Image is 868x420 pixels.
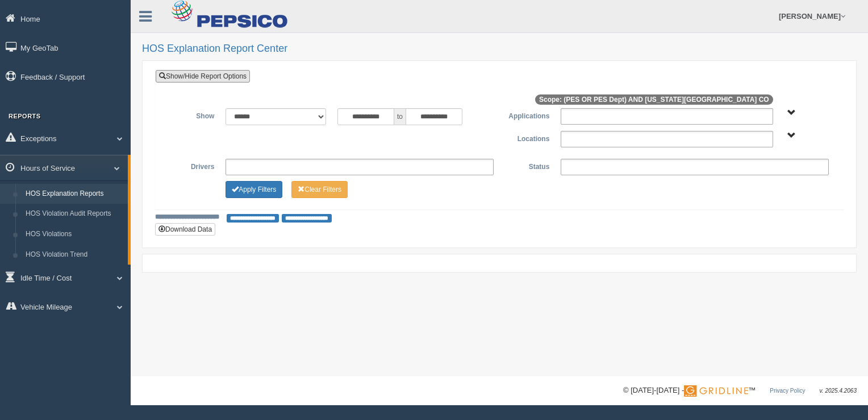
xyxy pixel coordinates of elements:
a: HOS Explanation Reports [20,184,128,204]
span: Scope: (PES OR PES Dept) AND [US_STATE][GEOGRAPHIC_DATA] CO [535,94,773,105]
label: Applications [499,108,555,122]
a: Show/Hide Report Options [156,70,250,83]
button: Change Filter Options [226,181,282,198]
a: HOS Violation Audit Reports [20,204,128,224]
label: Status [499,159,555,172]
img: Gridline [684,385,748,397]
button: Download Data [155,223,215,236]
button: Change Filter Options [291,181,348,198]
span: v. 2025.4.2063 [820,388,857,394]
h2: HOS Explanation Report Center [142,43,857,55]
span: to [394,108,406,125]
div: © [DATE]-[DATE] - ™ [623,385,857,397]
a: HOS Violation Trend [20,245,128,265]
a: HOS Violations [20,224,128,245]
label: Show [164,108,220,122]
label: Locations [499,131,555,145]
a: Privacy Policy [770,388,805,394]
label: Drivers [164,159,220,172]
